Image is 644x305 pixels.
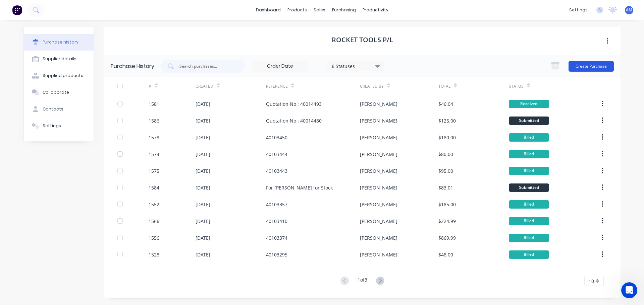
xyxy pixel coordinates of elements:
li: The MYOB Item # list now displays in when assigning or searching — making it faster and easier to... [17,205,127,233]
div: $869.99 [438,234,456,241]
div: Supplier details [43,56,76,62]
div: [PERSON_NAME] [360,117,397,124]
b: 🚀New Features [7,121,49,126]
div: [PERSON_NAME] [360,134,397,141]
div: 40103357 [266,201,287,208]
div: $180.00 [438,134,456,141]
div: Submitted [509,117,549,125]
div: Billed [509,167,549,175]
button: go back [4,3,17,15]
div: Created By [360,83,384,89]
div: Billed [509,133,549,142]
div: Billed [509,250,549,259]
div: $185.00 [438,201,456,208]
div: 1584 [149,184,159,191]
div: settings [566,5,591,15]
b: Time Tracking: [17,156,56,162]
div: Purchase History [111,62,154,70]
div: 1 of 3 [358,276,367,286]
a: dashboard [253,5,284,15]
div: [DATE] [196,201,210,208]
div: Quotation No : 40014493 [266,100,322,107]
button: Supplier details [24,51,94,67]
img: Factory [12,5,22,15]
b: Product Catalogue: [17,235,68,240]
div: $224.99 [438,218,456,225]
div: New feature [7,25,40,32]
div: Close [118,3,130,15]
div: # [149,83,151,89]
div: $46.04 [438,100,453,107]
div: 1581 [149,100,159,107]
div: [PERSON_NAME] [360,151,397,158]
div: 1566 [149,218,159,225]
div: 40103443 [266,167,287,174]
button: Settings [24,118,94,134]
h1: Rocket Tools P/L [332,36,393,44]
div: 40103374 [266,234,287,241]
h1: Factory Weekly Updates - [DATE] [7,32,127,59]
div: [PERSON_NAME] [360,218,397,225]
div: [DATE] [196,184,210,191]
div: 6 Statuses [332,62,380,69]
div: Quick check-in before you check out for the weekend, [PERSON_NAME] [7,81,127,95]
div: [PERSON_NAME] [360,201,397,208]
div: Quotation No : 40014480 [266,117,322,124]
div: 40103295 [266,251,287,258]
div: productivity [359,5,392,15]
div: Status [509,83,524,89]
div: 40103444 [266,151,287,158]
div: [PERSON_NAME] [360,167,397,174]
div: 40103450 [266,134,287,141]
div: Received [509,100,549,108]
button: Supplied products [24,67,94,84]
div: [DATE] [196,134,210,141]
div: $80.00 [438,151,453,158]
div: sales [310,5,329,15]
div: 1556 [149,234,159,241]
div: Billed [509,217,549,225]
div: $125.00 [438,117,456,124]
div: 1528 [149,251,159,258]
div: 40103410 [266,218,287,225]
div: Reference [266,83,288,89]
div: Submitted [509,183,549,192]
input: Search purchases... [179,63,234,70]
div: purchasing [329,5,359,15]
div: Here’s a quick peek at what we’ve improved in [GEOGRAPHIC_DATA] this week: [7,100,127,115]
b: alphabetical order [53,212,102,218]
div: 1552 [149,201,159,208]
b: Dashboard [17,134,46,139]
div: Settings [43,123,61,129]
div: [PERSON_NAME] [360,100,397,107]
div: Created [196,83,213,89]
div: [DATE] [196,151,210,158]
input: Order Date [252,61,308,71]
div: Contacts [43,106,63,112]
div: Billed [509,200,549,209]
img: Profile image for Team [7,66,15,74]
div: $48.00 [438,251,453,258]
div: [PERSON_NAME] [360,234,397,241]
div: Billed [509,150,549,158]
button: Contacts [24,101,94,118]
li: Supplier lists are now — no more scrolling endlessly [17,234,127,255]
h1: News [58,4,77,14]
div: Collaborate [43,89,69,95]
i: Last time in status [17,134,120,146]
button: Purchase history [24,34,94,51]
span: Team [42,68,53,74]
div: Improvement [42,25,78,32]
div: [DATE] [196,251,210,258]
div: 1574 [149,151,159,158]
span: • [55,68,58,74]
div: For [PERSON_NAME] for Stock [266,184,333,191]
div: Total [438,83,450,89]
div: $83.01 [438,184,453,191]
button: Collaborate [24,84,94,101]
b: Product Catalogue: [17,205,68,211]
iframe: Intercom live chat [621,282,637,298]
div: 1575 [149,167,159,174]
span: Shared by [19,68,41,74]
div: [PERSON_NAME] [360,184,397,191]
